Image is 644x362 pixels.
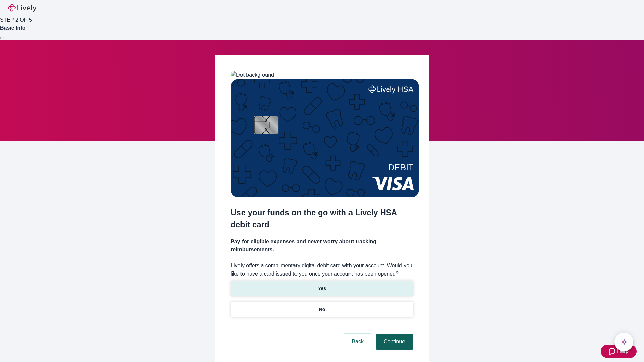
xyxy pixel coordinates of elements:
button: Yes [231,281,413,296]
img: Dot background [231,71,274,79]
img: Lively [8,4,36,12]
svg: Zendesk support icon [609,347,617,355]
span: Help [617,347,629,355]
svg: Lively AI Assistant [621,339,627,345]
button: Continue [376,334,413,350]
h2: Use your funds on the go with a Lively HSA debit card [231,206,413,231]
button: No [231,302,413,317]
p: No [319,306,325,313]
h4: Pay for eligible expenses and never worry about tracking reimbursements. [231,238,413,254]
button: chat [614,333,633,351]
label: Lively offers a complimentary digital debit card with your account. Would you like to have a card... [231,262,413,278]
button: Zendesk support iconHelp [601,345,637,358]
img: Debit card [231,79,419,197]
button: Back [343,334,372,350]
p: Yes [318,285,326,292]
